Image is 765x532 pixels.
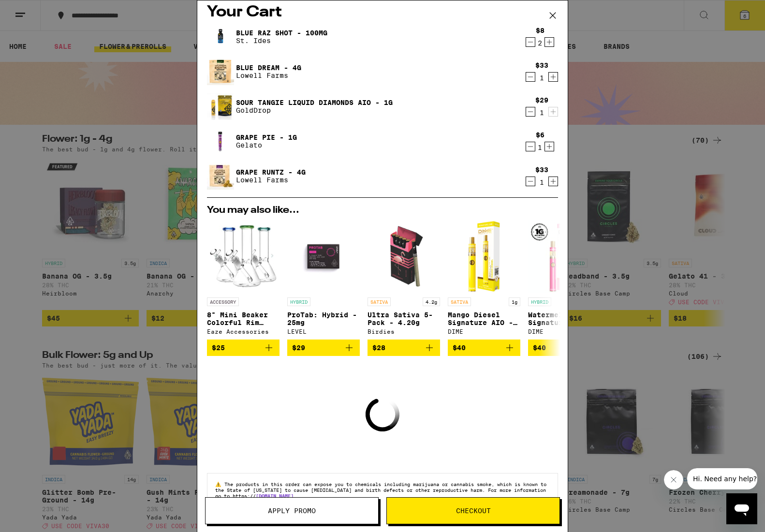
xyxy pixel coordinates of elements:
div: Eaze Accessories [207,328,280,335]
p: St. Ides [236,37,327,44]
div: DIME [528,328,601,335]
a: Open page for Watermelon Kush Signature AIO - 1g from DIME [528,220,601,340]
img: Eaze Accessories - 8" Mini Beaker Colorful Rim Bong/Rig - Tier 2 [207,220,280,293]
img: DIME - Watermelon Kush Signature AIO - 1g [528,220,601,293]
button: Decrement [526,177,535,186]
button: Increment [544,37,554,47]
div: 2 [536,39,544,47]
a: Open page for 8" Mini Beaker Colorful Rim Bong/Rig - Tier 2 from Eaze Accessories [207,220,280,340]
a: [DOMAIN_NAME] [256,493,294,499]
button: Add to bag [207,340,280,356]
p: HYBRID [287,297,310,306]
button: Increment [548,72,558,82]
p: HYBRID [528,297,551,306]
p: Gelato [236,141,297,149]
span: Apply Promo [268,507,316,514]
iframe: Button to launch messaging window [726,493,757,524]
div: DIME [448,328,520,335]
span: The products in this order can expose you to chemicals including marijuana or cannabis smoke, whi... [215,481,546,499]
div: 1 [535,74,548,82]
img: Grape Pie - 1g [207,128,234,155]
button: Increment [548,107,558,117]
a: Open page for ProTab: Hybrid - 25mg from LEVEL [287,220,360,340]
button: Checkout [386,497,560,524]
div: 1 [536,144,544,151]
img: Birdies - Ultra Sativa 5-Pack - 4.20g [368,220,440,293]
p: GoldDrop [236,106,393,114]
a: Blue Dream - 4g [236,64,301,72]
button: Decrement [526,72,535,82]
span: ⚠️ [215,481,224,487]
button: Add to bag [448,340,520,356]
img: Sour Tangie Liquid Diamonds AIO - 1g [207,91,234,121]
div: 1 [535,178,548,186]
span: $40 [453,344,466,352]
p: SATIVA [448,297,471,306]
div: $8 [536,27,544,34]
div: $33 [535,166,548,174]
img: Blue Raz Shot - 100mg [207,23,234,50]
h2: Your Cart [207,1,558,23]
p: 8" Mini Beaker Colorful Rim Bong/Rig - Tier 2 [207,311,280,326]
img: Grape Runtz - 4g [207,163,234,190]
p: Ultra Sativa 5-Pack - 4.20g [368,311,440,326]
p: Lowell Farms [236,176,306,184]
iframe: Message from company [687,468,757,489]
a: Blue Raz Shot - 100mg [236,29,327,37]
p: Mango Diesel Signature AIO - 1g [448,311,520,326]
p: Lowell Farms [236,72,301,79]
div: LEVEL [287,328,360,335]
span: $25 [212,344,225,352]
p: ACCESSORY [207,297,239,306]
div: $6 [536,131,544,139]
a: Grape Runtz - 4g [236,168,306,176]
p: SATIVA [368,297,391,306]
div: $33 [535,61,548,69]
span: $29 [292,344,305,352]
h2: You may also like... [207,206,558,215]
p: 4.2g [423,297,440,306]
img: Blue Dream - 4g [207,58,234,85]
span: Checkout [456,507,491,514]
button: Decrement [526,107,535,117]
button: Apply Promo [205,497,379,524]
button: Decrement [526,37,535,47]
img: DIME - Mango Diesel Signature AIO - 1g [464,220,505,293]
button: Increment [548,177,558,186]
button: Decrement [526,142,535,151]
p: 1g [509,297,520,306]
button: Add to bag [368,340,440,356]
a: Open page for Ultra Sativa 5-Pack - 4.20g from Birdies [368,220,440,340]
p: ProTab: Hybrid - 25mg [287,311,360,326]
button: Add to bag [528,340,601,356]
a: Sour Tangie Liquid Diamonds AIO - 1g [236,99,393,106]
button: Add to bag [287,340,360,356]
p: Watermelon Kush Signature AIO - 1g [528,311,601,326]
a: Grape Pie - 1g [236,133,297,141]
span: $28 [372,344,385,352]
button: Increment [544,142,554,151]
div: 1 [535,109,548,117]
div: $29 [535,96,548,104]
iframe: Close message [664,470,683,489]
img: LEVEL - ProTab: Hybrid - 25mg [287,220,360,293]
div: Birdies [368,328,440,335]
span: $40 [533,344,546,352]
a: Open page for Mango Diesel Signature AIO - 1g from DIME [448,220,520,340]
